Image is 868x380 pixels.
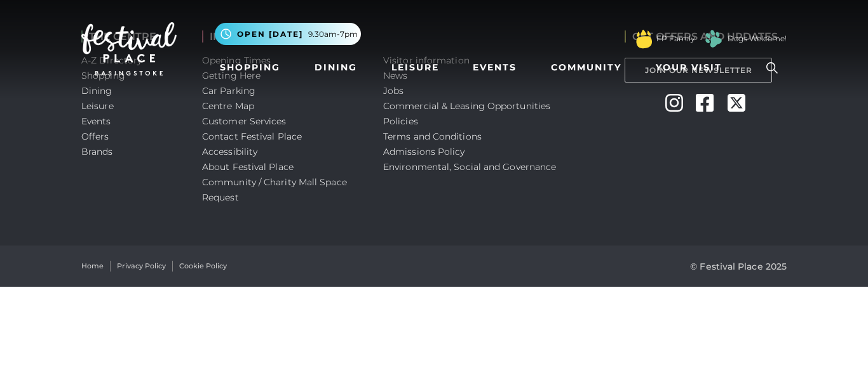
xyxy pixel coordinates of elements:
[215,56,285,79] a: Shopping
[202,115,287,127] a: Customer Services
[308,29,358,40] span: 9.30am-7pm
[81,131,109,142] a: Offers
[81,22,177,75] img: Festival Place Logo
[468,56,522,79] a: Events
[202,161,294,173] a: About Festival Place
[546,56,627,79] a: Community
[383,161,556,173] a: Environmental, Social and Governance
[202,100,254,112] a: Centre Map
[386,56,444,79] a: Leisure
[309,56,362,79] a: Dining
[651,56,733,79] a: Your Visit
[202,131,302,142] a: Contact Festival Place
[81,261,104,272] a: Home
[179,261,227,272] a: Cookie Policy
[215,23,361,45] button: Open [DATE] 9.30am-7pm
[237,29,303,40] span: Open [DATE]
[383,100,550,112] a: Commercial & Leasing Opportunities
[728,33,787,44] a: Dogs Welcome!
[383,131,482,142] a: Terms and Conditions
[690,259,787,274] p: © Festival Place 2025
[81,100,114,112] a: Leisure
[383,115,418,127] a: Policies
[81,146,113,157] a: Brands
[202,176,347,203] a: Community / Charity Mall Space Request
[383,146,465,157] a: Admissions Policy
[117,261,166,272] a: Privacy Policy
[656,33,695,44] a: FP Family
[202,146,257,157] a: Accessibility
[656,61,722,74] span: Your Visit
[81,115,111,127] a: Events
